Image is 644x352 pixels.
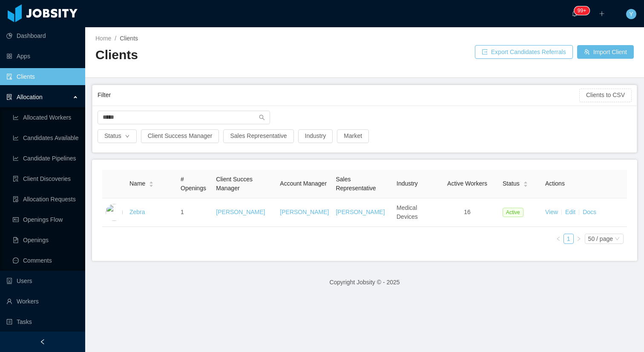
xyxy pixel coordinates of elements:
span: Name [129,179,145,188]
div: 50 / page [588,234,613,243]
a: [PERSON_NAME] [336,209,385,215]
img: 6ac1df60-fa44-11e7-a0fe-096e05f93281_5b0c743637b87-400w.jpeg [106,204,123,221]
footer: Copyright Jobsity © - 2025 [85,268,644,297]
a: Zebra [129,209,145,215]
a: 1 [564,234,573,243]
span: 1 [181,209,184,215]
a: icon: file-doneAllocation Requests [13,191,78,208]
a: icon: robotUsers [6,272,78,289]
a: icon: file-searchClient Discoveries [13,170,78,187]
a: icon: line-chartCandidate Pipelines [13,150,78,167]
button: icon: usergroup-addImport Client [577,45,634,59]
span: Active Workers [447,180,487,187]
a: icon: messageComments [13,252,78,269]
div: Filter [98,87,579,103]
i: icon: down [615,236,620,242]
i: icon: caret-down [523,183,528,186]
a: Home [95,35,111,42]
span: Status [503,179,520,188]
span: Clients [120,35,138,42]
i: icon: solution [6,94,12,100]
a: icon: file-textOpenings [13,232,78,249]
button: Industry [298,129,333,143]
a: [PERSON_NAME] [280,209,329,215]
div: Sort [149,180,154,186]
i: icon: caret-down [149,183,154,186]
li: 1 [563,234,574,244]
i: icon: caret-up [149,180,154,183]
div: Sort [523,180,528,186]
button: Sales Representative [223,129,293,143]
span: Client Succes Manager [216,176,253,192]
span: Industry [397,180,418,187]
button: Market [337,129,369,143]
li: Next Page [574,234,584,244]
i: icon: bell [572,11,578,17]
button: Statusicon: down [98,129,137,143]
i: icon: right [576,236,581,241]
i: icon: left [556,236,561,241]
a: icon: pie-chartDashboard [6,27,78,44]
a: icon: line-chartAllocated Workers [13,109,78,126]
a: View [545,209,558,215]
a: icon: auditClients [6,68,78,85]
a: Docs [583,209,596,215]
a: Edit [565,209,575,215]
button: Client Success Manager [141,129,219,143]
span: Account Manager [280,180,327,187]
a: icon: line-chartCandidates Available [13,129,78,146]
a: icon: idcardOpenings Flow [13,211,78,228]
a: icon: userWorkers [6,293,78,310]
a: icon: appstoreApps [6,48,78,65]
td: 16 [435,198,499,227]
a: icon: profileTasks [6,313,78,330]
span: Active [503,208,523,217]
li: Previous Page [553,234,563,244]
sup: 445 [574,6,589,15]
i: icon: caret-up [523,180,528,183]
span: Sales Representative [336,176,376,192]
span: / [115,35,116,42]
span: # Openings [181,176,206,192]
a: [PERSON_NAME] [216,209,265,215]
span: Medical Devices [397,204,418,220]
span: Allocation [17,94,43,100]
span: Actions [545,180,565,187]
h2: Clients [95,46,365,64]
i: icon: plus [599,11,605,17]
button: icon: exportExport Candidates Referrals [475,45,573,59]
span: Y [629,9,633,19]
i: icon: search [259,114,265,120]
button: Clients to CSV [579,89,632,102]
